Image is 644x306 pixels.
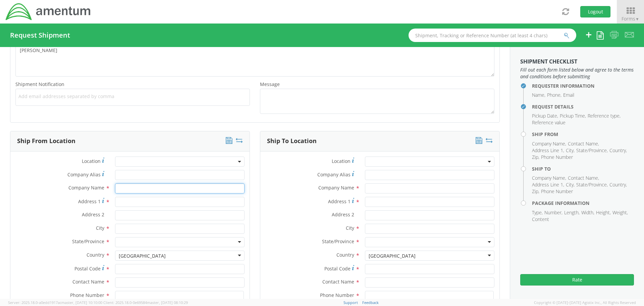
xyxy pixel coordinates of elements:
button: Rate [520,274,634,286]
h4: Request Details [532,104,634,109]
span: Forms [622,15,639,22]
li: State/Province [576,147,608,154]
h3: Ship To Location [267,138,317,144]
div: [GEOGRAPHIC_DATA] [369,253,416,259]
li: Zip [532,188,539,195]
span: Location [82,158,101,164]
li: Weight [612,209,628,216]
span: Contact Name [322,278,354,285]
span: Copyright © [DATE]-[DATE] Agistix Inc., All Rights Reserved [534,300,636,305]
li: Content [532,216,549,223]
span: State/Province [72,238,104,245]
h4: Ship From [532,132,634,137]
span: Postal Code [74,265,101,272]
li: Email [563,92,574,98]
h4: Requester Information [532,83,634,88]
li: Address Line 1 [532,181,564,188]
span: Fill out each form listed below and agree to the terms and conditions before submitting [520,67,634,80]
li: City [566,147,575,154]
button: Logout [580,6,610,17]
span: City [96,225,104,231]
span: Company Name [318,184,354,191]
input: Shipment, Tracking or Reference Number (at least 4 chars) [409,29,576,42]
span: master, [DATE] 10:10:00 [61,300,102,305]
li: Company Name [532,140,566,147]
span: Address 2 [332,211,354,218]
li: Pickup Time [560,113,586,119]
span: Company Alias [67,171,101,178]
span: Country [336,252,354,258]
span: Location [332,158,351,164]
li: Phone Number [541,188,573,195]
li: Country [609,147,627,154]
li: State/Province [576,181,608,188]
li: Length [564,209,580,216]
span: State/Province [322,238,354,245]
span: Address 1 [328,198,351,205]
h4: Package Information [532,201,634,206]
div: [GEOGRAPHIC_DATA] [119,253,166,259]
span: Phone Number [320,292,354,298]
span: Country [87,252,104,258]
li: Company Name [532,175,566,181]
li: Pickup Date [532,113,558,119]
li: Phone Number [541,154,573,161]
li: Zip [532,154,539,161]
li: Type [532,209,543,216]
li: Contact Name [568,175,599,181]
span: Company Name [68,184,104,191]
span: Server: 2025.18.0-a0edd1917ac [8,300,102,305]
li: Height [596,209,611,216]
span: City [346,225,354,231]
span: Contact Name [72,278,104,285]
h4: Ship To [532,166,634,171]
span: master, [DATE] 08:10:29 [147,300,188,305]
span: Client: 2025.18.0-0e69584 [103,300,188,305]
a: Feedback [362,300,379,305]
img: dyn-intl-logo-049831509241104b2a82.png [5,2,92,21]
span: Phone Number [70,292,104,298]
li: Reference type [588,113,621,119]
span: Message [260,81,280,87]
span: Address 1 [78,198,101,205]
h3: Ship From Location [17,138,75,144]
span: ▼ [635,16,639,22]
h4: Request Shipment [10,32,70,39]
li: Name [532,92,545,98]
li: Reference value [532,119,566,126]
li: Phone [547,92,561,98]
li: Number [544,209,562,216]
li: City [566,181,575,188]
li: Country [609,181,627,188]
span: Address 2 [82,211,104,218]
a: Support [343,300,358,305]
span: Postal Code [324,265,351,272]
span: Add email addresses separated by comma [18,93,247,100]
li: Contact Name [568,140,599,147]
span: Company Alias [317,171,351,178]
li: Address Line 1 [532,147,564,154]
h3: Shipment Checklist [520,59,634,65]
span: Shipment Notification [15,81,64,87]
li: Width [581,209,594,216]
